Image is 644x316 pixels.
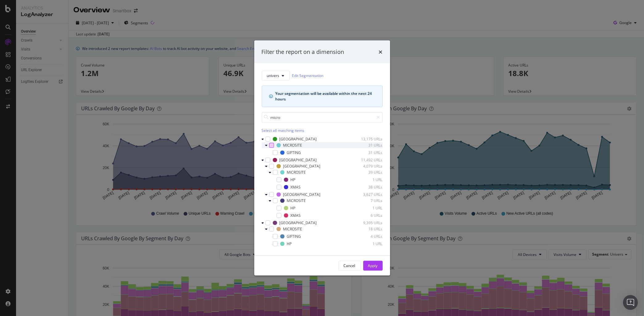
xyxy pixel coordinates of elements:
span: univers [267,73,280,78]
div: GIFTING [287,150,301,155]
div: 4 URLs [352,234,383,239]
div: 6 URLs [352,213,383,218]
div: MICROSITE [283,143,302,148]
div: Filter the report on a dimension [262,48,344,56]
div: [GEOGRAPHIC_DATA] [283,164,321,169]
div: 3,627 URLs [352,192,383,197]
div: 1 URL [352,205,383,211]
div: 18 URLs [352,226,383,232]
div: MICROSITE [283,226,302,232]
div: XMAS [291,184,301,190]
div: HP [287,241,292,246]
a: Edit Segmentation [292,72,324,79]
div: modal [254,41,390,276]
div: 7 URLs [352,198,383,203]
div: 31 URLs [352,143,383,148]
div: HP [291,177,296,182]
div: Select all matching items [262,128,383,133]
div: 31 URLs [352,150,383,155]
div: GIFTING [287,234,301,239]
div: Your segmentation will be available within the next 24 hours [276,91,375,102]
div: times [379,48,383,56]
div: MICROSITE [287,170,306,175]
div: 11,492 URLs [352,157,383,163]
div: HP [291,205,296,211]
div: 39 URLs [352,170,383,175]
div: 13,175 URLs [352,136,383,142]
div: Apply [368,263,378,268]
div: 9,395 URLs [352,220,383,225]
div: info banner [262,85,383,107]
div: 1 URL [352,241,383,246]
div: 38 URLs [352,184,383,190]
button: Apply [363,261,383,270]
button: Cancel [339,261,361,270]
div: [GEOGRAPHIC_DATA] [280,220,317,225]
div: 4,079 URLs [352,164,383,169]
input: Search [262,112,383,123]
div: 1 URL [352,177,383,182]
div: XMAS [291,213,301,218]
div: [GEOGRAPHIC_DATA] [280,136,317,142]
button: univers [262,71,290,80]
div: [GEOGRAPHIC_DATA] [283,192,321,197]
div: Cancel [344,263,355,268]
div: Open Intercom Messenger [623,295,638,310]
div: MICROSITE [287,198,306,203]
div: [GEOGRAPHIC_DATA] [280,157,317,163]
